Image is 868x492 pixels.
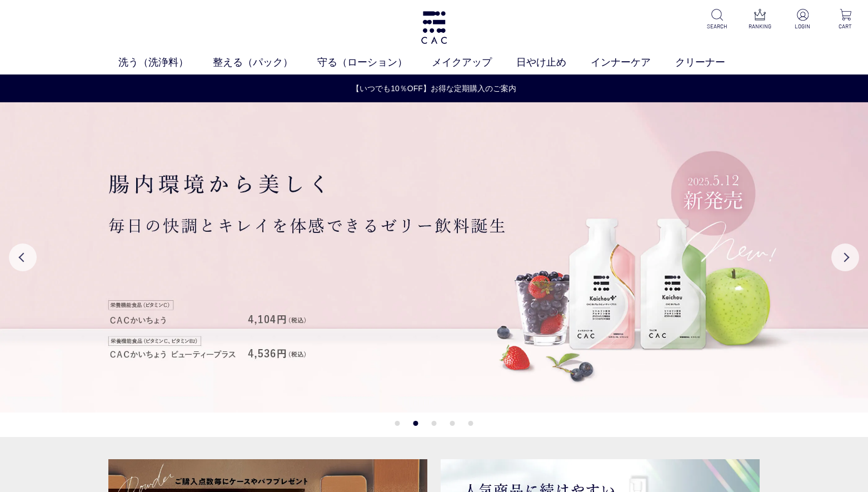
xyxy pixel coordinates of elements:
[591,55,675,69] a: インナーケア
[516,55,591,69] a: 日やけ止め
[317,55,432,69] a: 守る（ローション）
[704,9,731,31] a: SEARCH
[420,11,448,44] img: logo
[432,55,516,69] a: メイクアップ
[432,421,437,426] button: 3 of 5
[832,22,859,31] p: CART
[831,243,859,271] button: Next
[832,9,859,31] a: CART
[213,55,317,69] a: 整える（パック）
[118,55,213,69] a: 洗う（洗浄料）
[675,55,750,69] a: クリーナー
[9,243,37,271] button: Previous
[395,421,400,426] button: 1 of 5
[746,22,774,31] p: RANKING
[1,83,867,95] a: 【いつでも10％OFF】お得な定期購入のご案内
[704,22,731,31] p: SEARCH
[413,421,418,426] button: 2 of 5
[450,421,455,426] button: 4 of 5
[789,9,816,31] a: LOGIN
[468,421,473,426] button: 5 of 5
[789,22,816,31] p: LOGIN
[746,9,774,31] a: RANKING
